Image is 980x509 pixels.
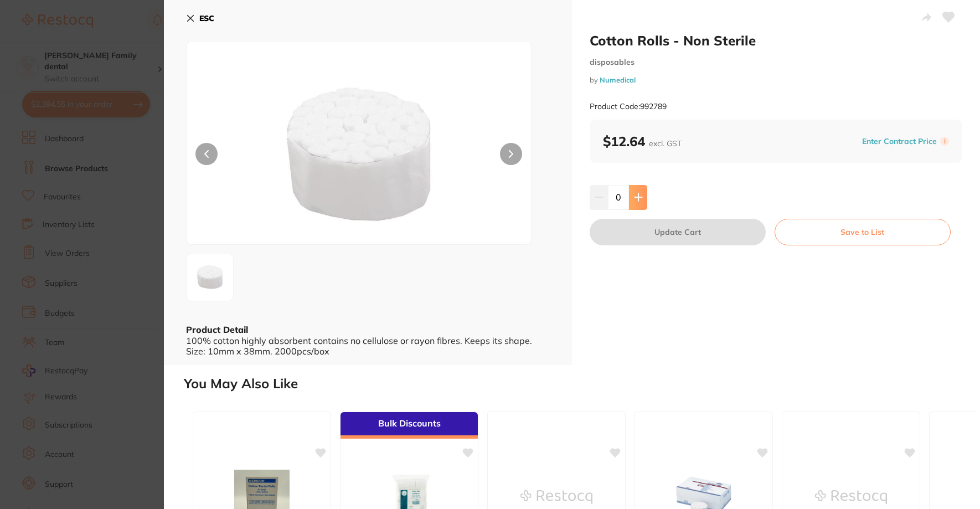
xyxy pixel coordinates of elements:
small: Product Code: 992789 [590,102,667,111]
small: by [590,76,962,84]
button: Enter Contract Price [859,136,940,147]
b: $12.64 [603,133,682,150]
span: excl. GST [649,138,682,148]
div: Bulk Discounts [341,412,478,439]
img: N2EtanBn [190,258,230,297]
button: Update Cart [590,219,766,245]
button: ESC [186,9,214,28]
h2: You May Also Like [184,376,976,392]
img: N2EtanBn [255,69,462,244]
small: disposables [590,58,962,67]
b: ESC [199,13,214,23]
label: i [940,137,949,146]
div: 100% cotton highly absorbent contains no cellulose or rayon fibres. Keeps its shape. Size: 10mm x... [186,336,550,356]
a: Numedical [600,75,636,84]
h2: Cotton Rolls - Non Sterile [590,32,962,49]
b: Product Detail [186,324,248,335]
button: Save to List [775,219,951,245]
